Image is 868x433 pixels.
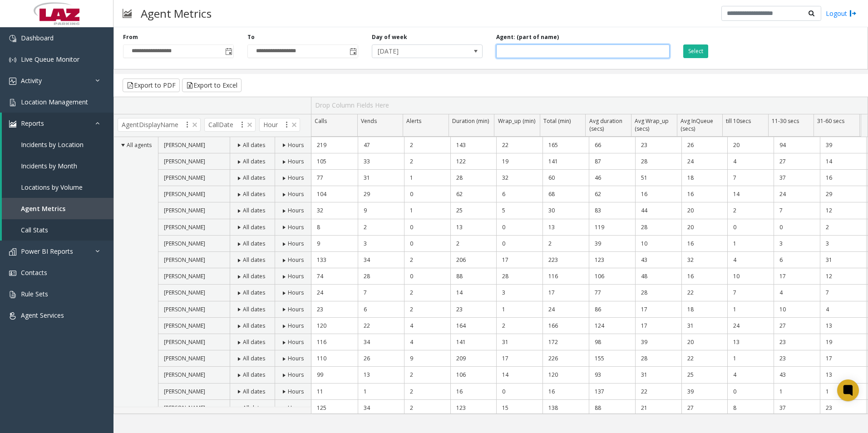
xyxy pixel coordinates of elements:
td: 1 [727,301,774,318]
span: All dates [243,371,265,379]
span: All dates [243,174,265,182]
span: Hours [288,240,304,247]
span: Calls [315,117,327,125]
td: 13 [450,219,497,236]
td: 19 [496,153,542,170]
td: 88 [450,268,497,285]
td: 43 [774,367,820,383]
td: 20 [681,334,728,350]
td: 116 [311,334,358,350]
td: 28 [635,350,681,367]
td: 32 [496,170,542,186]
td: 17 [542,285,589,301]
td: 0 [404,268,450,285]
td: 2 [404,153,450,170]
td: 18 [681,170,728,186]
img: 'icon' [9,35,16,42]
td: 31 [496,334,542,350]
a: Locations by Volume [2,177,113,198]
td: 0 [496,219,542,236]
td: 23 [635,137,681,153]
td: 44 [635,202,681,219]
td: 28 [635,219,681,236]
td: 30 [542,202,589,219]
td: 155 [589,350,635,367]
td: 13 [358,367,404,383]
td: 133 [311,252,358,268]
td: 22 [358,318,404,334]
label: To [247,33,255,41]
span: Contacts [21,268,47,277]
td: 28 [450,170,497,186]
td: 24 [542,301,589,318]
td: 47 [358,137,404,153]
td: 1 [404,202,450,219]
td: 13 [820,318,866,334]
img: pageIcon [123,2,132,25]
td: 4 [727,153,774,170]
td: 23 [774,334,820,350]
span: Hours [288,371,304,379]
td: 28 [635,153,681,170]
td: 172 [542,334,589,350]
td: 13 [820,367,866,383]
td: 68 [542,186,589,202]
span: [PERSON_NAME] [164,223,205,231]
td: 16 [681,268,728,285]
span: Hours [288,157,304,165]
td: 51 [635,170,681,186]
td: 120 [311,318,358,334]
td: 2 [404,301,450,318]
td: 14 [450,285,497,301]
td: 94 [774,137,820,153]
td: 74 [311,268,358,285]
td: 23 [774,350,820,367]
td: 14 [496,367,542,383]
td: 2 [404,137,450,153]
td: 13 [727,334,774,350]
span: till 10secs [726,117,751,125]
a: Logout [826,9,857,18]
img: 'icon' [9,56,16,64]
td: 98 [589,334,635,350]
span: [PERSON_NAME] [164,338,205,346]
td: 2 [820,219,866,236]
a: Agent Metrics [2,198,113,219]
span: [DATE] [372,45,460,58]
span: 31-60 secs [817,117,844,125]
span: Toggle popup [348,45,358,58]
td: 39 [681,384,728,400]
td: 20 [727,137,774,153]
td: 17 [635,301,681,318]
td: 4 [820,301,866,318]
td: 4 [774,285,820,301]
span: 11-30 secs [772,117,799,125]
img: logout [849,9,857,18]
td: 16 [681,186,728,202]
td: 16 [635,186,681,202]
td: 6 [774,252,820,268]
td: 16 [820,170,866,186]
td: 105 [311,153,358,170]
td: 141 [542,153,589,170]
td: 9 [358,202,404,219]
td: 106 [589,268,635,285]
span: Hours [288,223,304,231]
span: [PERSON_NAME] [164,207,205,214]
td: 0 [727,384,774,400]
td: 16 [681,236,728,252]
td: 17 [496,252,542,268]
td: 9 [311,236,358,252]
td: 17 [774,268,820,285]
td: 0 [496,384,542,400]
td: 60 [542,170,589,186]
td: 86 [589,301,635,318]
img: 'icon' [9,312,16,320]
td: 28 [358,268,404,285]
td: 137 [589,384,635,400]
td: 31 [820,252,866,268]
td: 10 [727,268,774,285]
td: 0 [496,236,542,252]
td: 22 [496,137,542,153]
td: 2 [404,384,450,400]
